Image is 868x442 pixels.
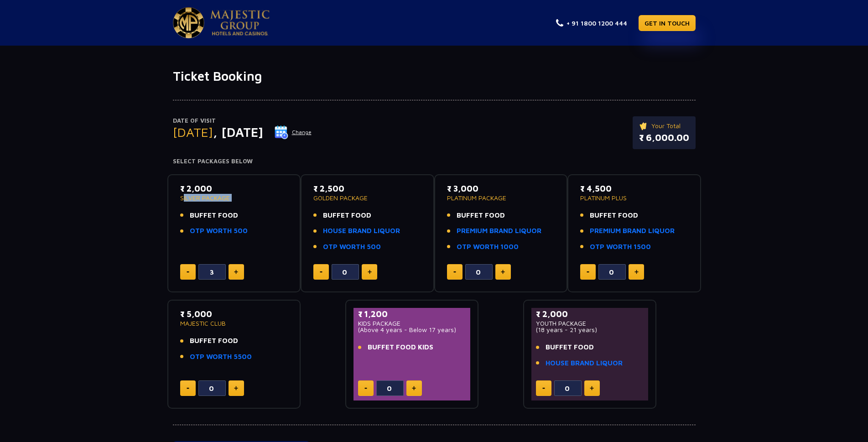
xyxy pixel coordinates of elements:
[542,388,545,389] img: minus
[173,7,204,38] img: Majestic Pride
[590,226,675,236] a: PREMIUM BRAND LIQUOR
[358,327,466,333] p: (Above 4 years - Below 17 years)
[587,271,589,273] img: minus
[580,182,688,195] p: ₹ 4,500
[358,308,466,320] p: ₹ 1,200
[590,210,638,221] span: BUFFET FOOD
[447,195,555,201] p: PLATINUM PACKAGE
[274,125,312,140] button: Change
[323,226,400,236] a: HOUSE BRAND LIQUOR
[364,388,367,389] img: minus
[639,15,696,31] a: GET IN TOUCH
[639,121,689,131] p: Your Total
[187,271,189,273] img: minus
[173,116,312,125] p: Date of Visit
[536,320,644,327] p: YOUTH PACKAGE
[210,10,270,36] img: Majestic Pride
[447,182,555,195] p: ₹ 3,000
[453,271,456,273] img: minus
[173,68,696,84] h1: Ticket Booking
[546,342,594,353] span: BUFFET FOOD
[320,271,322,273] img: minus
[234,270,238,274] img: plus
[180,320,288,327] p: MAJESTIC CLUB
[190,226,248,236] a: OTP WORTH 500
[173,158,696,165] h4: Select Packages Below
[234,386,238,390] img: plus
[323,210,371,221] span: BUFFET FOOD
[187,388,189,389] img: minus
[580,195,688,201] p: PLATINUM PLUS
[590,242,651,252] a: OTP WORTH 1500
[634,270,639,274] img: plus
[213,125,263,140] span: , [DATE]
[457,242,519,252] a: OTP WORTH 1000
[546,358,623,369] a: HOUSE BRAND LIQUOR
[313,182,421,195] p: ₹ 2,500
[180,308,288,320] p: ₹ 5,000
[358,320,466,327] p: KIDS PACKAGE
[590,386,594,390] img: plus
[457,226,541,236] a: PREMIUM BRAND LIQUOR
[412,386,416,390] img: plus
[368,270,372,274] img: plus
[313,195,421,201] p: GOLDEN PACKAGE
[173,125,213,140] span: [DATE]
[180,182,288,195] p: ₹ 2,000
[457,210,505,221] span: BUFFET FOOD
[639,121,649,131] img: ticket
[323,242,381,252] a: OTP WORTH 500
[536,327,644,333] p: (18 years - 21 years)
[190,352,252,362] a: OTP WORTH 5500
[368,342,433,353] span: BUFFET FOOD KIDS
[501,270,505,274] img: plus
[639,131,689,145] p: ₹ 6,000.00
[190,210,238,221] span: BUFFET FOOD
[556,18,627,28] a: + 91 1800 1200 444
[536,308,644,320] p: ₹ 2,000
[190,336,238,346] span: BUFFET FOOD
[180,195,288,201] p: SILVER PACKAGE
